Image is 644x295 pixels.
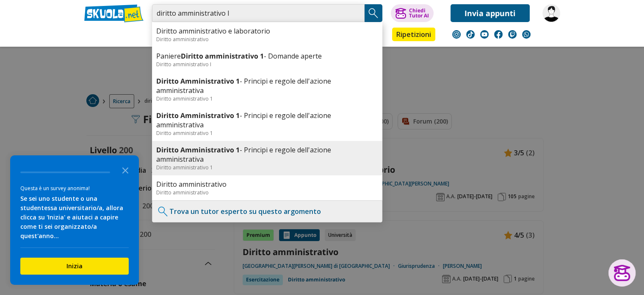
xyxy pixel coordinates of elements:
[156,111,240,120] b: Diritto Amministrativo 1
[156,36,378,43] div: Diritto amministrativo
[156,95,378,102] div: Diritto amministrativo 1
[522,30,531,39] img: WhatsApp
[451,4,530,22] a: Invia appunti
[156,129,378,137] div: Diritto amministrativo 1
[156,111,378,129] a: Diritto Amministrativo 1- Principi e regole dell'azione amministrativa
[117,161,134,178] button: Close the survey
[480,30,489,39] img: youtube
[150,28,188,43] a: Appunti
[494,30,503,39] img: facebook
[20,258,129,275] button: Inizia
[157,205,169,218] img: Trova un tutor esperto
[156,26,378,36] a: Diritto amministrativo e laboratorio
[409,8,428,18] div: Chiedi Tutor AI
[156,61,378,68] div: Diritto amministrativo I
[20,184,129,192] div: Questa è un survey anonima!
[156,145,378,164] a: Diritto Amministrativo 1- Principi e regole dell'azione amministrativa
[20,194,129,241] div: Se sei uno studente o una studentessa universitario/a, allora clicca su 'Inizia' e aiutaci a capi...
[508,30,517,39] img: twitch
[365,4,382,22] button: Search Button
[181,51,264,61] b: Diritto amministrativo 1
[391,4,434,22] button: ChiediTutor AI
[156,76,378,95] a: Diritto Amministrativo 1- Principi e regole dell'azione amministrativa
[156,51,378,61] a: PaniereDiritto amministrativo 1- Domande aperte
[466,30,475,39] img: tiktok
[10,155,139,285] div: Survey
[156,76,240,86] b: Diritto Amministrativo 1
[452,30,461,39] img: instagram
[156,180,378,189] a: Diritto amministrativo
[392,28,435,41] a: Ripetizioni
[152,4,365,22] input: Cerca appunti, riassunti o versioni
[156,164,378,171] div: Diritto amministrativo 1
[156,145,240,155] b: Diritto Amministrativo 1
[169,207,321,216] a: Trova un tutor esperto su questo argomento
[156,189,378,196] div: Diritto amministrativo
[542,4,560,22] img: lulittam
[367,7,380,20] img: Cerca appunti, riassunti o versioni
